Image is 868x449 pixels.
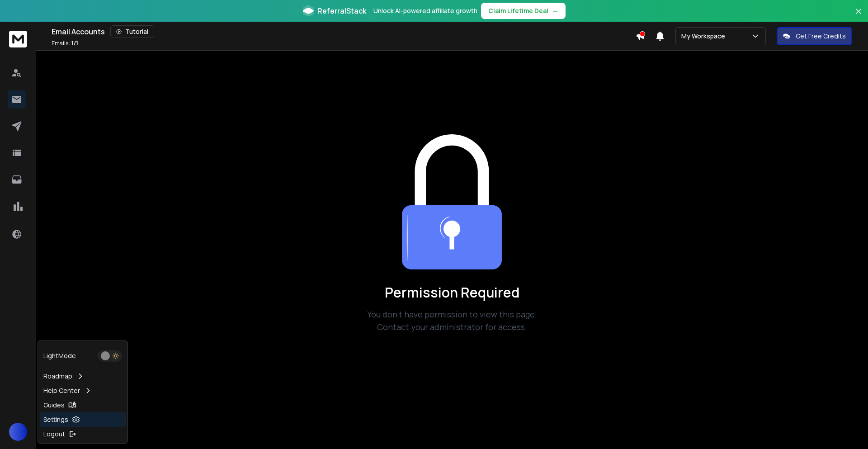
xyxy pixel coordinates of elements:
[796,32,846,41] p: Get Free Credits
[373,6,477,15] p: Unlock AI-powered affiliate growth
[351,308,553,333] p: You don't have permission to view this page. Contact your administrator for access.
[777,27,852,45] button: Get Free Credits
[43,372,72,381] p: Roadmap
[110,25,154,38] button: Tutorial
[552,6,558,15] span: →
[52,40,78,47] p: Emails :
[351,284,553,301] h1: Permission Required
[853,5,864,27] button: Close banner
[71,39,78,47] span: 1 / 1
[43,351,76,360] p: Light Mode
[402,134,502,270] img: Team collaboration
[40,383,126,398] a: Help Center
[43,415,68,424] p: Settings
[681,32,729,41] p: My Workspace
[43,430,65,439] p: Logout
[40,412,126,427] a: Settings
[43,401,65,410] p: Guides
[40,398,126,412] a: Guides
[481,3,566,19] button: Claim Lifetime Deal→
[40,369,126,383] a: Roadmap
[52,25,636,38] div: Email Accounts
[43,386,80,395] p: Help Center
[317,5,366,16] span: ReferralStack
